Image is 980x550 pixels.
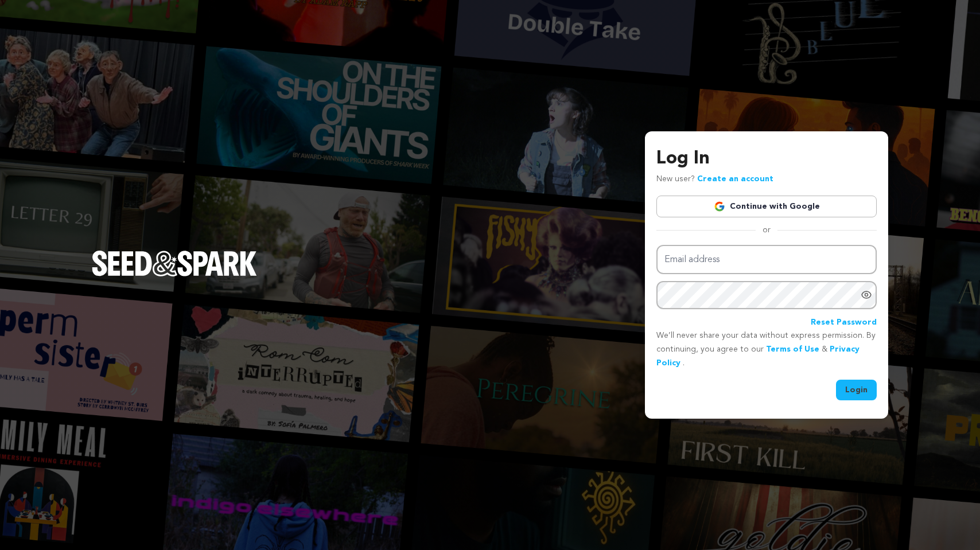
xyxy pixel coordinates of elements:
a: Continue with Google [656,196,877,217]
p: New user? [656,173,773,186]
img: Seed&Spark Logo [92,251,257,276]
button: Login [836,380,877,400]
a: Create an account [697,175,773,183]
a: Show password as plain text. Warning: this will display your password on the screen. [861,289,872,301]
a: Terms of Use [766,345,819,353]
h3: Log In [656,145,877,173]
p: We’ll never share your data without express permission. By continuing, you agree to our & . [656,329,877,370]
img: Google logo [714,201,725,212]
span: or [756,224,777,236]
a: Reset Password [811,316,877,330]
a: Privacy Policy [656,345,860,367]
input: Email address [656,245,877,274]
a: Seed&Spark Homepage [92,251,257,299]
